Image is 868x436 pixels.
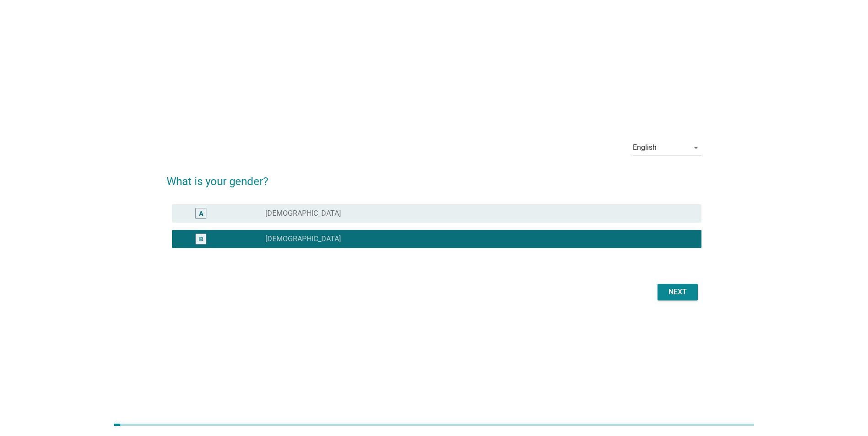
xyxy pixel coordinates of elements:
[265,209,341,218] label: [DEMOGRAPHIC_DATA]
[167,164,701,190] h2: What is your gender?
[665,287,690,298] div: Next
[633,144,657,152] div: English
[199,234,203,244] div: B
[690,142,701,153] i: arrow_drop_down
[265,234,341,244] label: [DEMOGRAPHIC_DATA]
[658,284,698,300] button: Next
[199,209,203,218] div: A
